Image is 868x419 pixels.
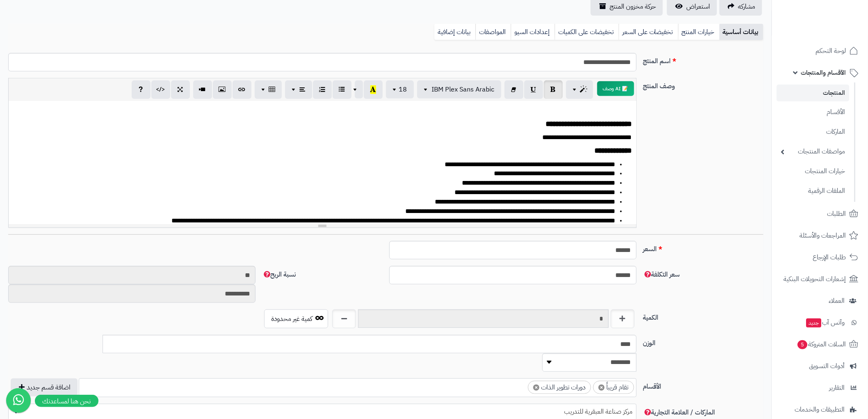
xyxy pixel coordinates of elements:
span: الماركات / العلامة التجارية [643,408,715,417]
li: تقام قريباً [593,381,634,394]
a: الأقسام [777,103,850,121]
span: مركز صناعة العبقرية للتدريب [9,405,636,418]
span: IBM Plex Sans Arabic [432,85,495,94]
a: المراجعات والأسئلة [777,226,863,245]
a: لوحة التحكم [777,41,863,61]
a: بيانات إضافية [434,24,475,40]
span: العملاء [829,295,845,307]
label: الأقسام [640,378,767,392]
a: العملاء [777,291,863,311]
span: مشاركه [738,2,756,11]
span: المراجعات والأسئلة [800,230,846,241]
span: طلبات الإرجاع [813,252,846,263]
span: استعراض [687,2,710,11]
span: إشعارات التحويلات البنكية [784,273,846,285]
a: إشعارات التحويلات البنكية [777,269,863,289]
button: 📝 AI وصف [597,81,634,96]
button: IBM Plex Sans Arabic [417,80,501,98]
span: 18 [399,85,407,94]
span: 5 [798,340,808,349]
label: السعر [640,241,767,254]
span: الأقسام والمنتجات [801,67,846,78]
span: الطلبات [827,208,846,220]
span: حركة مخزون المنتج [610,2,656,11]
a: تخفيضات على السعر [619,24,678,40]
span: سعر التكلفة [643,270,680,279]
label: اسم المنتج [640,53,767,66]
a: الطلبات [777,204,863,224]
li: دورات تطوير الذات [528,381,591,394]
label: وصف المنتج [640,78,767,91]
a: وآتس آبجديد [777,313,863,332]
span: × [533,385,539,391]
span: جديد [806,318,822,327]
a: طلبات الإرجاع [777,247,863,267]
label: الوزن [640,335,767,348]
span: السلات المتروكة [797,339,846,350]
span: وآتس آب [806,317,845,328]
span: التطبيقات والخدمات [795,404,845,415]
button: اضافة قسم جديد [11,378,78,396]
a: التقارير [777,378,863,398]
a: أدوات التسويق [777,356,863,376]
a: تخفيضات على الكميات [555,24,619,40]
span: نسبة الربح [262,270,296,279]
a: المنتجات [777,85,850,101]
a: خيارات المنتجات [777,163,850,180]
a: إعدادات السيو [511,24,555,40]
label: الكمية [640,309,767,323]
a: السلات المتروكة5 [777,334,863,354]
a: الملفات الرقمية [777,182,850,200]
a: خيارات المنتج [678,24,720,40]
span: أدوات التسويق [809,360,845,372]
a: مواصفات المنتجات [777,143,850,160]
a: بيانات أساسية [720,24,763,40]
span: لوحة التحكم [816,45,846,57]
button: 18 [386,80,414,98]
a: الماركات [777,123,850,141]
a: المواصفات [475,24,511,40]
span: التقارير [829,382,845,394]
span: × [598,385,605,391]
